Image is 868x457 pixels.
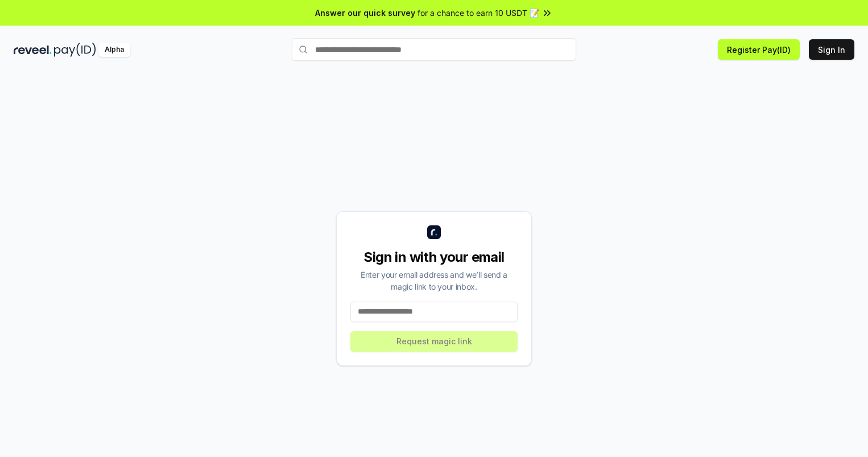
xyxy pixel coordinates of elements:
img: pay_id [54,43,96,57]
span: Answer our quick survey [315,7,415,19]
img: logo_small [427,225,441,239]
span: for a chance to earn 10 USDT 📝 [418,7,539,19]
button: Register Pay(ID) [718,39,800,60]
div: Alpha [98,43,130,57]
img: reveel_dark [14,43,52,57]
div: Enter your email address and we’ll send a magic link to your inbox. [350,269,518,293]
div: Sign in with your email [350,248,518,266]
button: Sign In [809,39,854,60]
